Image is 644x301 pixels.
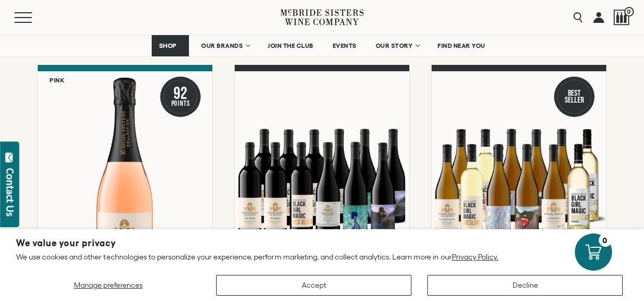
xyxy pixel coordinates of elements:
[333,42,357,49] span: EVENTS
[427,275,623,296] button: Decline
[216,275,411,296] button: Accept
[599,233,612,247] div: 0
[201,42,243,49] span: OUR BRANDS
[369,35,426,56] a: OUR STORY
[5,168,15,216] div: Contact Us
[159,42,177,49] span: SHOP
[376,42,413,49] span: OUR STORY
[437,42,485,49] span: FIND NEAR YOU
[16,239,628,248] h2: We value your privacy
[152,35,189,56] a: SHOP
[452,253,498,261] a: Privacy Policy.
[326,35,364,56] a: EVENTS
[14,12,53,23] button: Mobile Menu Trigger
[74,281,143,289] span: Manage preferences
[431,35,492,56] a: FIND NEAR YOU
[624,7,634,16] span: 0
[16,252,628,262] p: We use cookies and other technologies to personalize your experience, perform marketing, and coll...
[16,275,200,296] button: Manage preferences
[268,42,313,49] span: JOIN THE CLUB
[261,35,320,56] a: JOIN THE CLUB
[194,35,255,56] a: OUR BRANDS
[49,77,64,83] h6: Pink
